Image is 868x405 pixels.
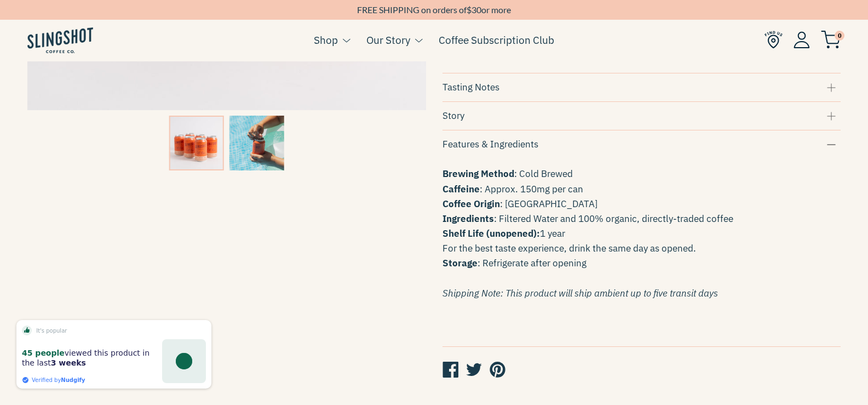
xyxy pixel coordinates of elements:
img: Cold Brew Six-Pack [229,116,284,170]
div: Story [442,109,841,123]
img: Account [794,31,810,48]
a: Shop [314,32,338,48]
span: 30 [472,4,481,15]
strong: Brewing Method [442,168,514,180]
a: Our Story [366,32,410,48]
span: : [GEOGRAPHIC_DATA] [442,198,597,210]
p: 1 year : Refrigerate after opening [442,167,841,301]
span: : Filtered Water and 100% organic, directly-traded coffee [442,213,733,225]
strong: Shelf Life (unopened): [442,227,540,239]
strong: Storage [442,257,478,269]
span: 0 [835,31,844,41]
div: Tasting Notes [442,80,841,95]
a: Coffee Subscription Club [439,32,554,48]
strong: Ingredients [442,213,494,225]
span: $ [467,4,472,15]
div: Features & Ingredients [442,137,841,152]
img: cart [821,31,841,49]
strong: Caffeine [442,183,480,195]
img: Cold Brew Six-Pack [169,116,224,170]
strong: Coffee Origin [442,198,500,210]
span: : Cold Brewed [442,168,573,180]
span: Shipping Note: This product will ship ambient up to five transit days [442,287,718,299]
img: Find Us [764,31,783,49]
span: For the best taste experience, drink the same day as opened. [442,242,696,254]
span: : Approx. 150mg per can [442,183,583,195]
a: 0 [821,33,841,47]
